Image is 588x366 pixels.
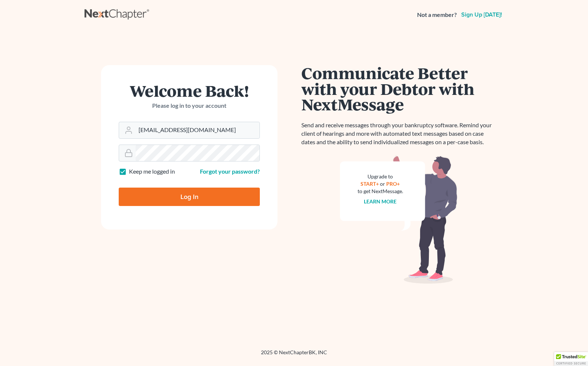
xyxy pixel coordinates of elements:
div: TrustedSite Certified [554,352,588,366]
strong: Not a member? [417,11,457,19]
h1: Communicate Better with your Debtor with NextMessage [301,65,496,112]
a: START+ [361,181,379,187]
span: or [380,181,386,187]
img: nextmessage_bg-59042aed3d76b12b5cd301f8e5b87938c9018125f34e5fa2b7a6b67550977c72.svg [340,155,458,284]
p: Please log in to your account [119,102,260,110]
div: to get NextMessage. [358,188,403,195]
div: 2025 © NextChapterBK, INC [85,349,503,362]
a: Forgot your password? [200,168,260,175]
a: PRO+ [387,181,400,187]
label: Keep me logged in [129,167,175,176]
p: Send and receive messages through your bankruptcy software. Remind your client of hearings and mo... [301,121,496,146]
input: Email Address [136,122,259,138]
h1: Welcome Back! [119,83,260,99]
div: Upgrade to [358,173,403,180]
a: Sign up [DATE]! [460,12,503,18]
input: Log In [119,188,260,206]
a: Learn more [364,198,397,205]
